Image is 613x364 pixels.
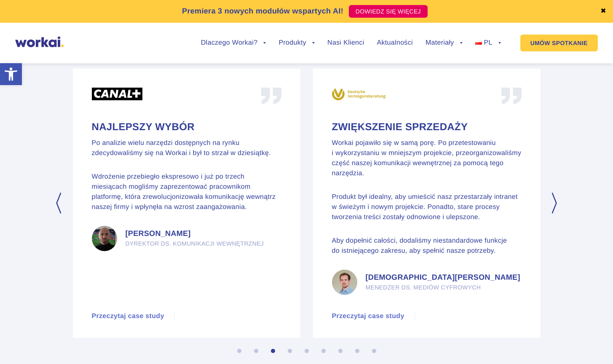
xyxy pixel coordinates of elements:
span: PL [484,39,492,46]
a: ✖ [600,8,606,15]
button: 4 of 5 [288,349,296,357]
button: 3 of 5 [271,349,279,357]
button: 2 of 5 [254,349,262,357]
button: 6 of 5 [321,349,330,357]
a: UMÓW SPOTKANIE [520,35,598,51]
a: Nasi Klienci [327,40,364,46]
button: 8 of 5 [355,349,364,357]
a: DOWIEDZ SIĘ WIĘCEJ [349,5,428,18]
a: Aktualności [377,40,413,46]
button: 1 of 5 [237,349,246,357]
button: Previous [54,193,62,214]
a: Przeczytaj case study [92,313,164,320]
p: Premiera 3 nowych modułów wspartych AI! [182,5,343,17]
button: 9 of 5 [372,349,380,357]
button: 7 of 5 [338,349,347,357]
a: Dlaczego Workai? [201,40,266,46]
a: Produkty [278,40,315,46]
a: Przeczytaj case study [332,313,404,320]
a: Materiały [426,40,463,46]
button: Next [551,193,559,214]
button: 5 of 5 [305,349,313,357]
